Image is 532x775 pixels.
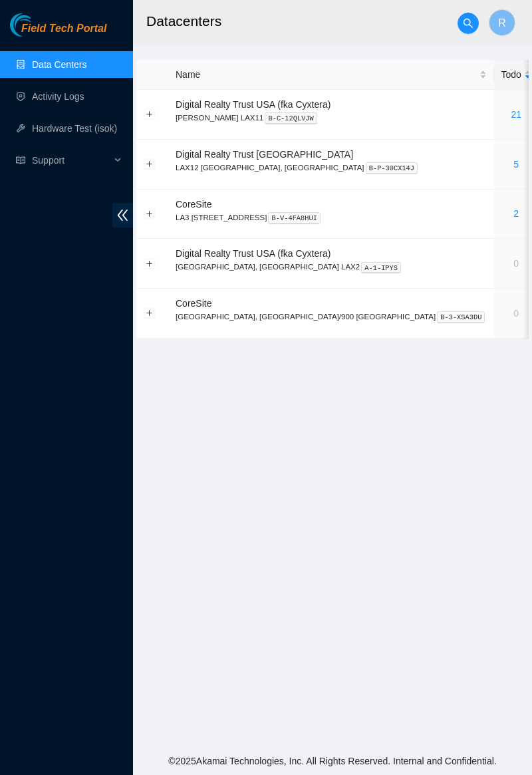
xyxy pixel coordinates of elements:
[458,13,479,34] button: search
[176,199,211,210] span: CoreSite
[144,208,155,219] button: Expand row
[361,262,401,274] kbd: A-1-IPYS
[513,308,519,319] a: 0
[144,109,155,120] button: Expand row
[265,112,317,124] kbd: B-C-12QLVJW
[437,311,485,323] kbd: B-3-XSA3DU
[498,15,506,31] span: R
[144,308,155,319] button: Expand row
[176,248,331,259] span: Digital Realty Trust USA (fka Cyxtera)
[21,23,106,35] span: Field Tech Portal
[268,212,321,224] kbd: B-V-4FA8HUI
[32,123,117,134] a: Hardware Test (isok)
[176,298,211,309] span: CoreSite
[366,162,418,174] kbd: B-P-30CX14J
[176,261,487,273] p: [GEOGRAPHIC_DATA], [GEOGRAPHIC_DATA] LAX2
[176,112,487,124] p: [PERSON_NAME] LAX11
[32,147,110,174] span: Support
[458,18,478,29] span: search
[176,311,487,323] p: [GEOGRAPHIC_DATA], [GEOGRAPHIC_DATA]/900 [GEOGRAPHIC_DATA]
[32,91,84,102] a: Activity Logs
[489,9,515,36] button: R
[511,109,521,120] a: 21
[176,212,487,224] p: LA3 [STREET_ADDRESS]
[144,258,155,269] button: Expand row
[513,208,519,219] a: 2
[16,156,25,165] span: read
[10,13,67,37] img: Akamai Technologies
[176,149,353,160] span: Digital Realty Trust [GEOGRAPHIC_DATA]
[112,203,133,228] span: double-left
[176,162,487,174] p: LAX12 [GEOGRAPHIC_DATA], [GEOGRAPHIC_DATA]
[32,59,86,70] a: Data Centers
[176,99,331,110] span: Digital Realty Trust USA (fka Cyxtera)
[10,24,106,41] a: Akamai TechnologiesField Tech Portal
[144,159,155,170] button: Expand row
[513,159,519,170] a: 5
[513,258,519,269] a: 0
[133,747,532,775] footer: © 2025 Akamai Technologies, Inc. All Rights Reserved. Internal and Confidential.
